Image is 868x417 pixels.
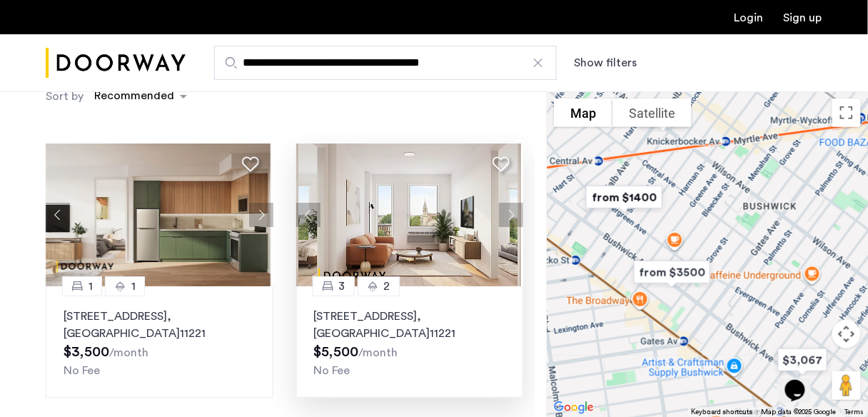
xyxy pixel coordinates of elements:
div: from $3500 [622,251,722,294]
span: $3,500 [64,345,109,359]
button: Map camera controls [832,320,861,348]
span: 3 [339,278,345,295]
button: Drag Pegman onto the map to open Street View [832,371,861,400]
ng-select: sort-apartment [87,84,194,109]
span: No Fee [64,365,100,376]
button: Show or hide filters [574,54,637,71]
a: Cazamio Logo [46,36,186,90]
span: No Fee [314,365,350,376]
span: $5,500 [314,345,359,359]
sub: /month [359,347,398,358]
div: from $1400 [575,176,674,219]
iframe: chat widget [779,360,825,403]
span: 1 [89,278,93,295]
button: Show street map [554,99,612,127]
span: 1 [131,278,136,295]
p: [STREET_ADDRESS] 11221 [64,308,256,342]
button: Previous apartment [296,203,321,227]
img: Google [550,398,597,417]
a: 11[STREET_ADDRESS], [GEOGRAPHIC_DATA]11221No Fee [46,286,273,398]
input: Apartment Search [214,46,557,80]
img: dc6efc1f-24ba-4395-9182-45437e21be9a_638910302683895385.png [46,144,271,286]
span: Map data ©2025 Google [762,408,837,416]
p: [STREET_ADDRESS] 11221 [314,308,506,342]
label: Sort by [46,88,84,105]
sub: /month [109,347,148,358]
button: Keyboard shortcuts [692,407,753,417]
button: Previous apartment [46,203,70,227]
a: 32[STREET_ADDRESS], [GEOGRAPHIC_DATA]11221No Fee [296,286,524,398]
img: logo [46,36,186,90]
span: 2 [384,278,390,295]
button: Next apartment [249,203,273,227]
img: dc6efc1f-24ba-4395-9182-45437e21be9a_638910303286536532.png [296,144,521,286]
a: Login [735,12,764,24]
button: Next apartment [499,203,523,227]
a: Open this area in Google Maps (opens a new window) [550,398,597,417]
button: Toggle fullscreen view [832,99,861,127]
div: $3,067 [767,338,839,382]
a: Registration [784,12,822,24]
button: Show satellite imagery [612,99,692,127]
a: Terms (opens in new tab) [845,407,864,417]
div: $3,200 [627,94,700,138]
